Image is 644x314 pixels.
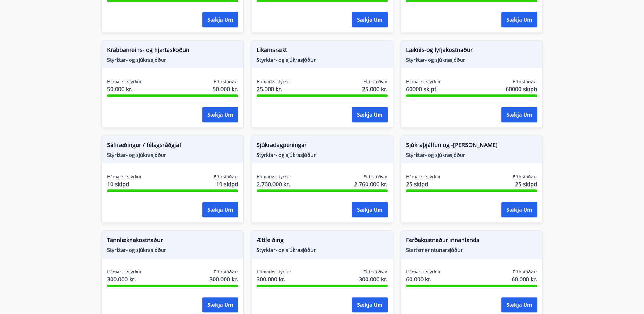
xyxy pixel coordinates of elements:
span: Hámarks styrkur [107,269,142,275]
button: Sækja um [202,297,238,312]
span: Tannlæknakostnaður [107,236,238,247]
button: Sækja um [501,297,537,312]
span: 60000 skipti [406,85,441,93]
span: Eftirstöðvar [214,269,238,275]
span: Styrktar- og sjúkrasjóður [257,151,388,158]
button: Sækja um [352,107,388,122]
span: Eftirstöðvar [513,174,537,180]
span: 25.000 kr. [257,85,291,93]
button: Sækja um [501,12,537,27]
span: Hámarks styrkur [257,174,291,180]
span: Hámarks styrkur [257,79,291,85]
span: Krabbameins- og hjartaskoðun [107,46,238,56]
span: Eftirstöðvar [513,269,537,275]
span: Sjúkraþjálfun og -[PERSON_NAME] [406,141,537,151]
span: 50.000 kr. [107,85,142,93]
span: Eftirstöðvar [363,174,388,180]
span: Hámarks styrkur [107,174,142,180]
span: Styrktar- og sjúkrasjóður [107,56,238,63]
span: 2.760.000 kr. [354,180,388,188]
span: Eftirstöðvar [363,79,388,85]
span: Læknis-og lyfjakostnaður [406,46,537,56]
button: Sækja um [352,12,388,27]
span: Sálfræðingur / félagsráðgjafi [107,141,238,151]
span: Starfsmenntunarsjóður [406,247,537,253]
span: Eftirstöðvar [214,79,238,85]
span: Eftirstöðvar [513,79,537,85]
span: 25 skipti [515,180,537,188]
span: 300.000 kr. [257,275,291,283]
span: Sjúkradagpeningar [257,141,388,151]
span: 25 skipti [406,180,441,188]
span: 300.000 kr. [107,275,142,283]
span: Styrktar- og sjúkrasjóður [107,247,238,253]
span: Hámarks styrkur [257,269,291,275]
span: Styrktar- og sjúkrasjóður [257,247,388,253]
span: Hámarks styrkur [406,174,441,180]
span: Hámarks styrkur [406,79,441,85]
span: 10 skipti [216,180,238,188]
span: 25.000 kr. [362,85,388,93]
button: Sækja um [202,202,238,217]
span: 60.000 kr. [406,275,441,283]
span: 60000 skipti [506,85,537,93]
span: 300.000 kr. [209,275,238,283]
span: Styrktar- og sjúkrasjóður [406,56,537,63]
span: Hámarks styrkur [406,269,441,275]
span: Eftirstöðvar [214,174,238,180]
span: 2.760.000 kr. [257,180,291,188]
button: Sækja um [202,12,238,27]
span: 60.000 kr. [512,275,537,283]
span: Styrktar- og sjúkrasjóður [406,151,537,158]
button: Sækja um [202,107,238,122]
button: Sækja um [352,202,388,217]
button: Sækja um [501,107,537,122]
button: Sækja um [501,202,537,217]
span: Styrktar- og sjúkrasjóður [257,56,388,63]
span: Ferðakostnaður innanlands [406,236,537,247]
span: Styrktar- og sjúkrasjóður [107,151,238,158]
span: Líkamsrækt [257,46,388,56]
span: Hámarks styrkur [107,79,142,85]
span: Ættleiðing [257,236,388,247]
span: Eftirstöðvar [363,269,388,275]
button: Sækja um [352,297,388,312]
span: 10 skipti [107,180,142,188]
span: 300.000 kr. [359,275,388,283]
span: 50.000 kr. [213,85,238,93]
